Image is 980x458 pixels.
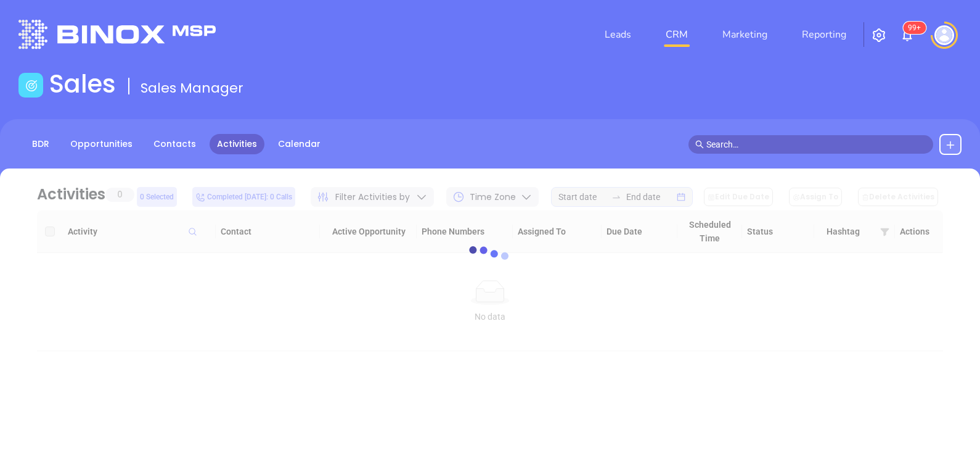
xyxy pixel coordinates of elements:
input: Search… [706,138,927,151]
span: Sales Manager [141,78,243,98]
a: CRM [661,22,693,47]
h1: Sales [49,69,116,99]
img: user [934,25,954,45]
a: Contacts [146,134,203,154]
img: iconNotification [900,28,915,43]
a: Opportunities [63,134,140,154]
img: logo [18,20,216,49]
a: Leads [600,22,636,47]
sup: 103 [903,22,926,34]
a: Reporting [797,22,851,47]
a: Calendar [271,134,328,154]
a: BDR [25,134,57,154]
a: Activities [210,134,264,154]
span: search [695,140,704,149]
img: iconSetting [872,28,886,43]
a: Marketing [717,22,772,47]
